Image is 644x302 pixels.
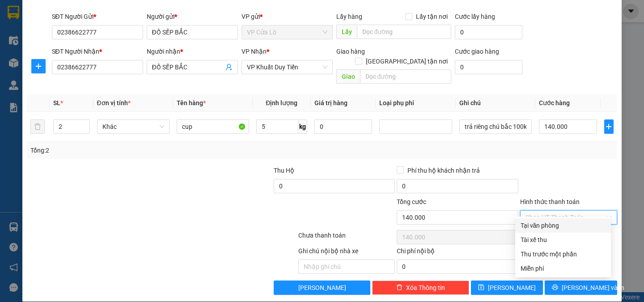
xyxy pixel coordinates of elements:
div: Chưa thanh toán [297,230,396,246]
button: save[PERSON_NAME] [471,281,543,295]
span: Giá trị hàng [314,99,347,106]
label: Hình thức thanh toán [520,198,580,205]
div: Tại văn phòng [521,221,606,230]
input: Ghi Chú [459,119,532,134]
label: Cước lấy hàng [455,13,495,20]
div: SĐT Người Gửi [52,12,143,21]
div: Tổng: 2 [30,145,249,155]
span: [PERSON_NAME] [298,283,346,293]
span: [PERSON_NAME] và In [562,283,624,293]
div: Ghi chú nội bộ nhà xe [298,246,395,259]
span: VP Cửa Lò [247,26,327,39]
button: deleteXóa Thông tin [372,281,469,295]
span: [PERSON_NAME] [488,283,536,293]
span: [GEOGRAPHIC_DATA] tận nơi [362,56,451,66]
button: plus [31,59,46,73]
span: Giao [336,69,360,84]
span: Giao hàng [336,48,365,55]
span: Đơn vị tính [97,99,131,106]
span: Tên hàng [177,99,206,106]
input: 0 [314,119,373,134]
span: plus [32,63,45,70]
div: VP gửi [241,12,333,21]
div: Tài xế thu [521,235,606,245]
span: SL [53,99,60,106]
span: VP Nhận [241,48,267,55]
div: Người gửi [147,12,238,21]
label: Cước giao hàng [455,48,499,55]
span: Lấy hàng [336,13,362,20]
input: Dọc đường [357,25,451,39]
input: Nhập ghi chú [298,259,395,274]
div: Thu trước một phần [521,249,606,259]
button: delete [30,119,45,134]
button: [PERSON_NAME] [274,281,371,295]
span: kg [298,119,307,134]
input: Cước lấy hàng [455,25,522,39]
span: plus [605,123,613,130]
span: Xóa Thông tin [406,283,445,293]
input: Cước giao hàng [455,60,522,74]
span: Định lượng [266,99,297,106]
span: printer [552,284,558,291]
button: plus [604,119,614,134]
span: Lấy [336,25,357,39]
span: Thu Hộ [274,167,294,174]
th: Ghi chú [456,94,535,112]
span: VP Khuất Duy Tiến [247,60,327,74]
span: Cước hàng [539,99,570,106]
div: SĐT Người Nhận [52,47,143,56]
div: Chi phí nội bộ [397,246,518,259]
span: Tổng cước [397,198,426,205]
button: printer[PERSON_NAME] và In [545,281,617,295]
span: Phí thu hộ khách nhận trả [404,166,483,175]
span: user-add [225,64,233,71]
span: Lấy tận nơi [412,12,451,21]
div: Miễn phí [521,264,606,273]
input: Dọc đường [360,69,451,84]
span: Khác [102,120,164,133]
span: save [478,284,484,291]
div: Người nhận [147,47,238,56]
input: VD: Bàn, Ghế [177,119,249,134]
th: Loại phụ phí [376,94,455,112]
span: delete [396,284,402,291]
